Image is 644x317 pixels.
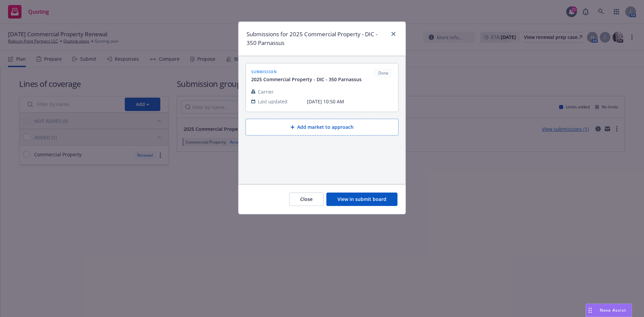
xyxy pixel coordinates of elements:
a: close [389,30,397,38]
span: 2025 Commercial Property - DIC - 350 Parnassus [251,76,362,83]
span: [DATE] 10:50 AM [307,98,393,105]
span: Carrier [258,88,274,95]
button: Add market to approach [246,119,398,136]
span: Last updated [258,98,287,105]
button: View in submit board [326,193,397,206]
button: Close [289,193,324,206]
span: Nova Assist [600,307,626,313]
span: submission [251,69,362,74]
div: Drag to move [586,304,594,317]
button: Nova Assist [586,304,632,317]
span: Done [377,70,390,76]
h1: Submissions for 2025 Commercial Property - DIC - 350 Parnassus [247,30,387,48]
